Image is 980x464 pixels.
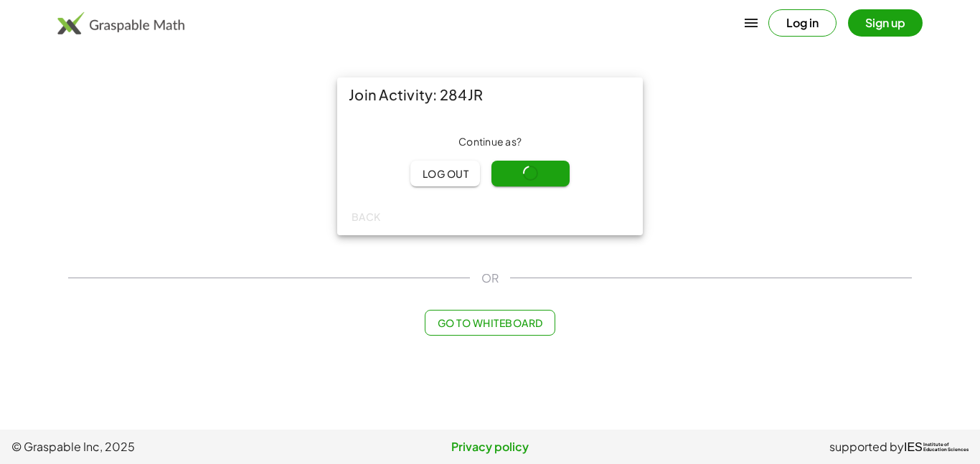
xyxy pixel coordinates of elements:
span: supported by [829,438,904,455]
span: © Graspable Inc, 2025 [11,438,331,455]
span: OR [481,270,499,287]
span: IES [904,440,923,454]
button: Log in [768,9,837,37]
button: Go to Whiteboard [425,310,555,336]
div: Continue as ? [349,135,631,149]
a: IESInstitute ofEducation Sciences [904,438,969,455]
span: Institute of Education Sciences [923,442,969,453]
a: Privacy policy [331,438,650,455]
span: Go to Whiteboard [437,316,542,329]
span: Log out [422,167,468,180]
button: Sign up [848,9,923,37]
button: Log out [410,161,480,186]
div: Join Activity: 284JR [337,77,643,112]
